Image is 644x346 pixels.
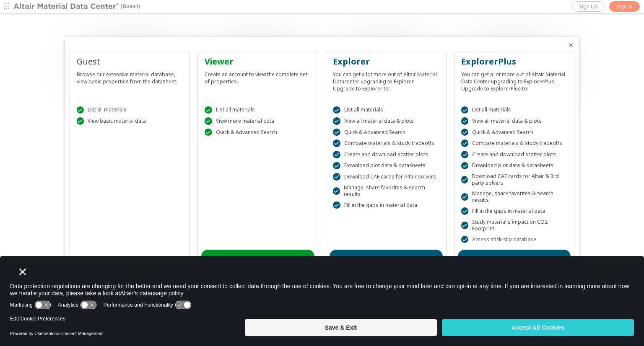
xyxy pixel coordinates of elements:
[201,250,314,273] a: Register to access instantly
[461,117,469,125] div: 
[461,222,468,229] div: 
[77,117,84,125] div: 
[461,106,568,114] div: List all materials
[77,106,183,114] div: List all materials
[461,219,568,232] div: Study material's impact on CO2 Footprint
[461,236,568,243] div: Access stick-slip database
[333,106,340,114] div: 
[461,162,568,170] div: Download plot data & datasheets
[461,139,568,147] div: Compare materials & study tradeoffs
[461,117,568,125] div: View all material data & plots
[458,250,571,273] a: Request a quote
[568,42,574,49] button: Close
[461,176,468,183] div: 
[461,151,568,158] div: Create and download scatter plots
[461,190,568,204] div: Manage, share favorites & search results
[333,139,340,147] div: 
[333,173,340,181] div: 
[461,236,469,243] div: 
[461,139,469,147] div: 
[205,117,212,125] div: 
[461,162,469,170] div: 
[461,193,468,201] div: 
[333,117,340,125] div: 
[333,173,439,181] div: Download CAE cards for Altair solvers
[461,56,568,67] div: ExplorerPlus
[333,106,439,114] div: List all materials
[333,201,439,209] div: Fill in the gaps in material data
[461,129,568,136] div: Quick & Advanced Search
[333,151,439,158] div: Create and download scatter plots
[461,207,568,215] div: Fill in the gaps in material data
[333,184,439,198] div: Manage, share favorites & search results
[333,162,439,170] div: Download plot data & datasheets
[333,117,439,125] div: View all material data & plots
[330,250,443,273] a: Request a quote
[333,129,439,136] div: Quick & Advanced Search
[461,106,469,114] div: 
[205,129,311,136] div: Quick & Advanced Search
[77,56,183,67] div: Guest
[205,106,311,114] div: List all materials
[333,56,439,67] div: Explorer
[461,129,469,136] div: 
[333,162,340,170] div: 
[333,201,340,209] div: 
[77,117,183,125] div: View basic material data
[461,67,568,92] div: You can get a lot more out of Altair Material Data Center upgrading to ExplorerPlus. Upgrade to E...
[461,207,469,215] div: 
[205,56,311,67] div: Viewer
[333,139,439,147] div: Compare materials & study tradeoffs
[205,129,212,136] div: 
[205,67,311,85] div: Create an account to view the complete set of properties.
[77,67,183,85] div: Browse our extensive material database, view basic properties from the datasheet.
[333,129,340,136] div: 
[205,117,311,125] div: View more material data
[333,151,340,158] div: 
[333,67,439,92] div: You can get a lot more out of Altair Material Datacenter upgrading to Explorer. Upgrade to Explor...
[205,106,212,114] div: 
[333,187,340,195] div: 
[461,173,568,186] div: Download CAE cards for Altair & 3rd party solvers
[77,106,84,114] div: 
[461,151,469,158] div: 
